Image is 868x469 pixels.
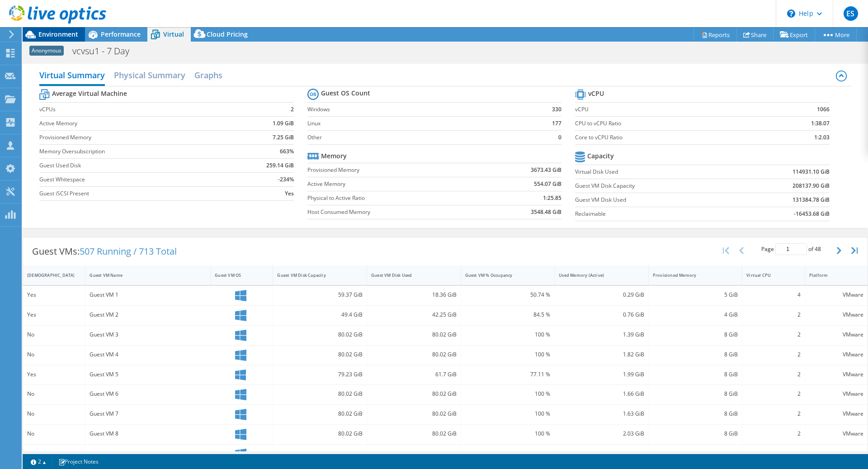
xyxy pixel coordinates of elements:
[27,389,81,399] div: No
[746,350,800,360] div: 2
[39,189,233,198] label: Guest iSCSI Present
[80,245,177,257] span: 507 Running / 713 Total
[653,389,738,399] div: 8 GiB
[371,330,457,340] div: 80.02 GiB
[278,175,294,184] b: -234%
[90,350,206,360] div: Guest VM 4
[815,245,821,253] span: 48
[90,389,206,399] div: Guest VM 6
[465,389,551,399] div: 100 %
[559,310,644,320] div: 0.76 GiB
[465,330,551,340] div: 100 %
[746,330,800,340] div: 2
[68,46,143,56] h1: vcvsu1 - 7 Day
[465,272,540,278] div: Guest VM % Occupancy
[371,409,457,419] div: 80.02 GiB
[809,290,863,300] div: VMware
[371,350,457,360] div: 80.02 GiB
[280,147,294,156] b: 663%
[746,272,789,278] div: Virtual CPU
[746,389,800,399] div: 2
[465,310,551,320] div: 84.5 %
[575,133,763,142] label: Core to vCPU Ratio
[307,180,482,189] label: Active Memory
[761,243,821,255] span: Page of
[371,272,446,278] div: Guest VM Disk Used
[321,152,347,161] b: Memory
[653,310,738,320] div: 4 GiB
[793,167,830,176] b: 114931.10 GiB
[815,28,857,42] a: More
[90,409,206,419] div: Guest VM 7
[575,167,736,176] label: Virtual Disk Used
[52,89,127,98] b: Average Virtual Machine
[534,180,561,189] b: 554.07 GiB
[277,290,363,300] div: 59.37 GiB
[746,370,800,379] div: 2
[307,166,482,175] label: Provisioned Memory
[277,330,363,340] div: 80.02 GiB
[653,350,738,360] div: 8 GiB
[307,194,482,203] label: Physical to Active Ratio
[559,350,644,360] div: 1.82 GiB
[809,272,853,278] div: Platform
[266,161,294,170] b: 259.14 GiB
[558,133,561,142] b: 0
[38,30,78,38] span: Environment
[114,66,185,84] h2: Physical Summary
[371,370,457,379] div: 61.7 GiB
[90,290,206,300] div: Guest VM 1
[27,350,81,360] div: No
[746,310,800,320] div: 2
[90,272,195,278] div: Guest VM Name
[575,195,736,204] label: Guest VM Disk Used
[811,119,830,128] b: 1:38.07
[277,389,363,399] div: 80.02 GiB
[277,449,363,459] div: 79.23 GiB
[794,209,830,218] b: -16453.68 GiB
[27,330,81,340] div: No
[809,350,863,360] div: VMware
[371,389,457,399] div: 80.02 GiB
[465,449,551,459] div: 79.61 %
[653,409,738,419] div: 8 GiB
[27,272,70,278] div: [DEMOGRAPHIC_DATA]
[39,161,233,170] label: Guest Used Disk
[746,429,800,439] div: 2
[587,152,614,161] b: Capacity
[653,272,727,278] div: Provisioned Memory
[773,28,815,42] a: Export
[307,133,528,142] label: Other
[465,370,551,379] div: 77.11 %
[39,147,233,156] label: Memory Oversubscription
[29,46,64,56] span: Anonymous
[39,175,233,184] label: Guest Whitespace
[575,119,763,128] label: CPU to vCPU Ratio
[653,449,738,459] div: 8 GiB
[746,409,800,419] div: 2
[559,449,644,459] div: 1.23 GiB
[559,389,644,399] div: 1.66 GiB
[552,119,561,128] b: 177
[809,449,863,459] div: VMware
[588,89,604,98] b: vCPU
[575,105,763,114] label: vCPU
[653,370,738,379] div: 8 GiB
[277,310,363,320] div: 49.4 GiB
[321,89,370,98] b: Guest OS Count
[775,243,807,255] input: jump to page
[809,429,863,439] div: VMware
[52,456,105,467] a: Project Notes
[371,310,457,320] div: 42.25 GiB
[90,370,206,379] div: Guest VM 5
[809,330,863,340] div: VMware
[746,290,800,300] div: 4
[39,119,233,128] label: Active Memory
[787,9,795,18] svg: \n
[653,330,738,340] div: 8 GiB
[307,119,528,128] label: Linux
[27,370,81,379] div: Yes
[273,133,294,142] b: 7.25 GiB
[552,105,561,114] b: 330
[653,429,738,439] div: 8 GiB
